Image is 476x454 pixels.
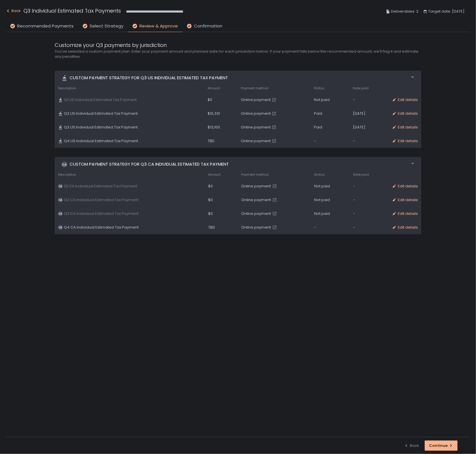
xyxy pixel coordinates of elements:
span: $13,100 [208,125,220,130]
span: $0 [208,97,213,102]
span: Custom Payment strategy for Q3 US Individual Estimated Tax Payment [70,75,228,81]
span: Payment method [241,173,269,177]
span: Target date: [DATE] [428,8,465,15]
div: - [314,225,346,230]
div: [DATE] [353,125,385,130]
span: Q2 CA Individual Estimated Tax Payment [64,197,138,203]
text: CA [59,212,62,215]
div: - [314,138,346,144]
div: - [353,184,385,189]
h1: Q3 Individual Estimated Tax Payments [23,7,121,15]
span: $10,331 [208,111,220,116]
span: Online payment [241,111,271,116]
span: Description [58,173,76,177]
span: Status [314,86,324,90]
span: Online payment [241,97,271,102]
span: Q4 CA Individual Estimated Tax Payment [64,225,139,230]
text: CA [59,226,62,229]
span: Online payment [241,125,271,130]
span: Date paid [353,86,369,90]
span: Q4 US Individual Estimated Tax Payment [64,138,138,144]
div: Not paid [314,184,346,189]
span: Select Strategy [90,23,123,29]
button: Edit details [392,138,418,144]
span: Online payment [241,211,271,216]
div: Paid [314,111,346,116]
button: Edit details [392,197,418,203]
span: Confirmation [194,23,222,29]
button: Edit details [392,211,418,216]
span: TBD [208,138,215,144]
span: Custom Payment strategy for Q3 CA Individual Estimated Tax Payment [70,161,229,168]
span: Date paid [353,173,369,177]
div: Not paid [314,97,346,102]
span: Online payment [241,225,271,230]
span: Q2 US Individual Estimated Tax Payment [64,111,138,116]
button: Edit details [392,184,418,189]
span: Deliverables: 2 [391,8,418,15]
span: $0 [209,197,213,203]
button: Edit details [392,111,418,116]
span: Online payment [241,197,271,203]
span: Q1 CA Individual Estimated Tax Payment [64,184,137,189]
div: [DATE] [353,111,385,116]
span: Q1 US Individual Estimated Tax Payment [64,97,137,102]
span: Payment method [241,86,268,90]
div: Not paid [314,197,346,203]
text: CA [59,198,62,202]
div: Back [6,7,21,14]
div: - [353,197,385,203]
span: TBD [209,225,215,230]
span: Q3 CA Individual Estimated Tax Payment [64,211,138,216]
button: Edit details [392,125,418,130]
span: $0 [209,184,213,189]
div: Not paid [314,211,346,216]
div: Continue [429,443,453,448]
button: Edit details [392,97,418,102]
span: Online payment [241,138,271,144]
span: Amount [209,173,221,177]
div: - [353,225,385,230]
div: - [353,211,385,216]
button: Back [404,443,419,448]
span: Recommended Payments [17,23,74,29]
button: Edit details [392,225,418,230]
h2: You've selected a custom payment plan. Enter your payment amount and planned date for each jurisd... [55,49,421,59]
div: - [353,138,385,144]
span: Description [58,86,76,90]
text: CA [59,185,62,188]
span: Q3 US Individual Estimated Tax Payment [64,125,138,130]
button: Continue [425,441,458,451]
div: - [353,97,385,102]
div: Paid [314,125,346,130]
span: Online payment [241,184,271,189]
span: $0 [209,211,213,216]
span: Status [314,173,325,177]
text: CA [62,162,67,166]
span: Review & Approve [139,23,178,29]
span: Customize your Q3 payments by jurisdiction [55,41,167,49]
button: Back [6,7,21,16]
span: Amount [208,86,220,90]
